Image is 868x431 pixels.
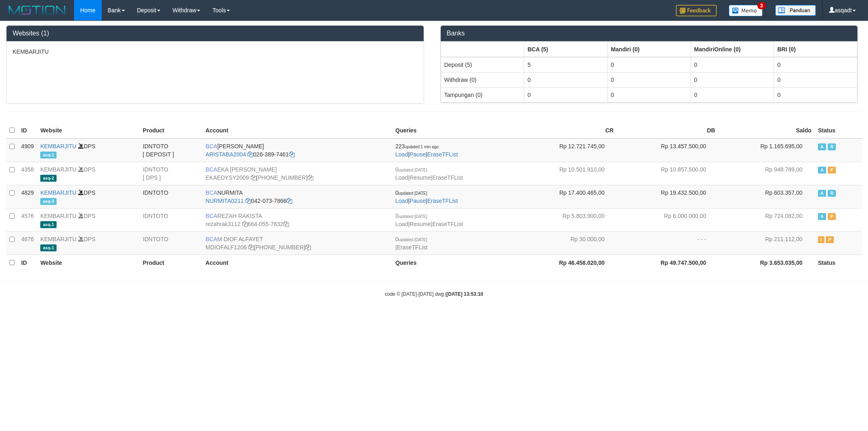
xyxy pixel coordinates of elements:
[409,198,426,204] a: Pause
[40,143,77,150] a: KEMBARJITU
[441,72,524,87] td: Withdraw (0)
[18,162,37,185] td: 4358
[396,166,427,173] span: 0
[718,162,815,185] td: Rp 948.789,00
[828,190,836,197] span: Running
[828,167,836,174] span: Paused
[18,255,37,270] th: ID
[308,174,313,181] a: Copy 7865564490 to clipboard
[607,57,691,73] td: 0
[396,236,428,251] span: |
[140,255,202,270] th: Product
[818,236,824,243] span: Inactive
[202,231,392,255] td: M DIOF ALFAYET [PHONE_NUMBER]
[248,244,254,251] a: Copy MDIOFALF1206 to clipboard
[40,189,77,196] a: KEMBARJITU
[37,139,140,162] td: DPS
[40,166,77,173] a: KEMBARJITU
[140,185,202,208] td: IDNTOTO
[398,191,427,196] span: updated [DATE]
[405,145,439,149] span: updated 1 min ago
[396,213,463,227] span: | |
[206,244,247,251] a: MDIOFALF1206
[524,42,608,57] th: Group: activate to sort column ascending
[447,30,852,37] h3: Banks
[774,57,857,73] td: 0
[524,72,608,87] td: 0
[515,208,617,231] td: Rp 5.803.900,00
[385,291,483,297] small: code © [DATE]-[DATE] dwg |
[396,221,408,227] a: Load
[607,42,691,57] th: Group: activate to sort column ascending
[718,255,815,270] th: Rp 3.653.035,00
[206,174,249,181] a: EKAEDYSY2009
[140,231,202,255] td: IDNTOTO
[427,151,458,158] a: EraseTFList
[37,185,140,208] td: DPS
[757,2,766,9] span: 3
[617,185,719,208] td: Rp 19.432.500,00
[202,139,392,162] td: [PERSON_NAME] 026-389-7461
[13,30,418,37] h3: Websites (1)
[398,237,427,242] span: updated [DATE]
[691,42,774,57] th: Group: activate to sort column ascending
[283,221,289,227] a: Copy 6640557832 to clipboard
[6,4,68,16] img: MOTION_logo.png
[691,57,774,73] td: 0
[617,255,719,270] th: Rp 49.747.500,00
[409,174,431,181] a: Resume
[396,143,458,158] span: | |
[396,143,439,150] span: 223
[140,162,202,185] td: IDNTOTO [ DPS ]
[251,174,256,181] a: Copy EKAEDYSY2009 to clipboard
[202,255,392,270] th: Account
[718,139,815,162] td: Rp 1.165.695,00
[40,198,57,205] span: asq-3
[398,214,427,219] span: updated [DATE]
[18,123,37,139] th: ID
[18,231,37,255] td: 4676
[432,221,463,227] a: EraseTFList
[206,189,217,196] span: BCA
[427,198,458,204] a: EraseTFList
[396,151,408,158] a: Load
[441,42,524,57] th: Group: activate to sort column ascending
[202,208,392,231] td: REZAH RAKISTA 664-055-7832
[40,152,57,158] span: asq-1
[607,87,691,102] td: 0
[396,189,427,196] span: 0
[775,5,816,16] img: panduan.png
[409,151,426,158] a: Pause
[286,198,292,204] a: Copy 0420737866 to clipboard
[396,166,463,181] span: | |
[206,143,217,150] span: BCA
[729,5,763,16] img: Button%20Memo.svg
[617,123,719,139] th: DB
[202,123,392,139] th: Account
[206,213,217,219] span: BCA
[37,162,140,185] td: DPS
[718,123,815,139] th: Saldo
[828,213,836,220] span: Paused
[13,48,418,56] p: KEMBARJITU
[247,151,253,158] a: Copy ARISTABA2004 to clipboard
[815,123,862,139] th: Status
[202,162,392,185] td: EKA [PERSON_NAME] [PHONE_NUMBER]
[245,198,251,204] a: Copy NURMITA0211 to clipboard
[515,185,617,208] td: Rp 17.400.465,00
[40,221,57,228] span: asq-1
[515,231,617,255] td: Rp 30.000,00
[37,231,140,255] td: DPS
[607,72,691,87] td: 0
[524,87,608,102] td: 0
[396,198,408,204] a: Load
[397,244,427,251] a: EraseTFList
[242,221,248,227] a: Copy rezahrak3112 to clipboard
[828,143,836,150] span: Running
[18,139,37,162] td: 4909
[396,174,408,181] a: Load
[392,123,516,139] th: Queries
[206,151,246,158] a: ARISTABA2004
[206,236,217,242] span: BCA
[617,162,719,185] td: Rp 10.857.500,00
